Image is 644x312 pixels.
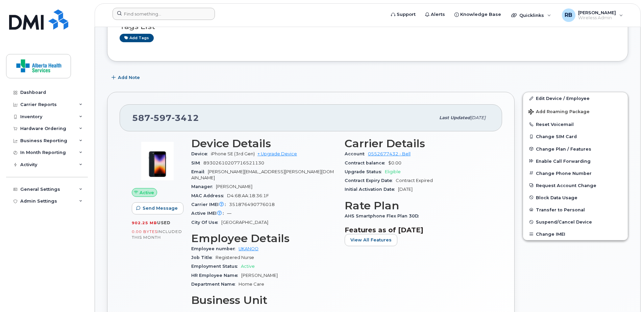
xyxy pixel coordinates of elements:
span: Device [191,151,211,156]
h3: Employee Details [191,232,337,244]
span: Wireless Admin [578,15,616,21]
span: 351876490776018 [229,202,275,207]
span: City Of Use [191,220,221,225]
span: Active [140,189,154,196]
button: View All Features [345,234,397,246]
button: Change SIM Card [523,130,628,142]
input: Find something... [113,8,215,20]
button: Change IMEI [523,228,628,240]
img: image20231002-3703462-1angbar.jpeg [137,141,178,181]
span: Active [241,264,255,269]
span: Quicklinks [519,12,544,18]
button: Request Account Change [523,179,628,191]
div: Ryan Ballesteros [557,8,628,22]
div: Quicklinks [506,8,556,22]
span: MAC Address [191,193,227,198]
span: [PERSON_NAME] [241,273,278,278]
h3: Rate Plan [345,200,490,212]
span: HR Employee Name [191,273,241,278]
span: Last updated [439,115,470,120]
a: Edit Device / Employee [523,92,628,104]
span: Account [345,151,368,156]
button: Send Message [132,202,183,214]
button: Transfer to Personal [523,204,628,216]
span: Send Message [143,205,178,211]
button: Change Plan / Features [523,143,628,155]
a: Add tags [120,34,154,42]
span: Upgrade Status [345,169,385,174]
h3: Tags List [120,22,616,31]
button: Add Roaming Package [523,104,628,118]
button: Add Note [107,72,146,84]
span: Employment Status [191,264,241,269]
span: Initial Activation Date [345,187,398,192]
span: 902.25 MB [132,220,157,225]
span: used [157,220,171,225]
span: $0.00 [388,160,401,165]
span: Manager [191,184,216,189]
a: 0552677432 - Bell [368,151,411,156]
span: Change Plan / Features [536,146,591,151]
span: [PERSON_NAME] [216,184,252,189]
span: Add Roaming Package [528,109,590,115]
h3: Features as of [DATE] [345,226,490,234]
span: Support [397,11,416,18]
a: + Upgrade Device [257,151,297,156]
span: 3412 [172,113,199,123]
span: iPhone SE (3rd Gen) [211,151,255,156]
span: 587 [132,113,199,123]
span: Contract Expiry Date [345,178,396,183]
span: View All Features [350,237,392,243]
span: SIM [191,160,203,165]
span: AHS Smartphone Flex Plan 30D [345,213,422,218]
h3: Device Details [191,137,337,150]
span: [PERSON_NAME] [578,10,616,15]
button: Reset Voicemail [523,118,628,130]
span: 89302610207716521130 [203,160,264,165]
h3: Carrier Details [345,137,490,150]
span: [PERSON_NAME][EMAIL_ADDRESS][PERSON_NAME][DOMAIN_NAME] [191,169,334,180]
a: Alerts [420,8,450,21]
span: 0.00 Bytes [132,229,157,234]
span: Employee number [191,246,239,251]
span: — [227,211,231,216]
span: Suspend/Cancel Device [536,219,592,225]
span: Add Note [118,74,140,81]
button: Block Data Usage [523,191,628,204]
button: Change Phone Number [523,167,628,179]
span: Enable Call Forwarding [536,158,591,163]
span: Carrier IMEI [191,202,229,207]
span: Alerts [431,11,445,18]
span: Job Title [191,255,216,260]
span: D4:68:AA:18:36:1F [227,193,269,198]
span: Registered Nurse [216,255,254,260]
button: Enable Call Forwarding [523,155,628,167]
span: Knowledge Base [460,11,501,18]
a: Support [386,8,420,21]
span: Active IMEI [191,211,227,216]
span: [DATE] [470,115,486,120]
span: [DATE] [398,187,413,192]
span: Contract balance [345,160,388,165]
span: Eligible [385,169,401,174]
span: Email [191,169,208,174]
span: Home Care [239,282,264,287]
span: Department Name [191,282,239,287]
h3: Business Unit [191,294,337,306]
span: [GEOGRAPHIC_DATA] [221,220,268,225]
span: RB [565,11,572,19]
a: Knowledge Base [450,8,506,21]
span: 597 [150,113,172,123]
a: UKANOO [239,246,258,251]
span: Contract Expired [396,178,433,183]
button: Suspend/Cancel Device [523,216,628,228]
